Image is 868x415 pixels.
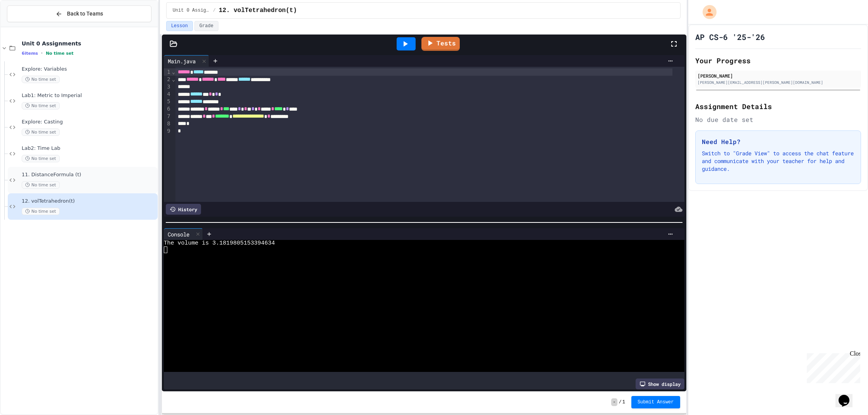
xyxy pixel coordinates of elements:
div: Main.java [164,57,199,65]
span: No time set [22,181,60,189]
span: No time set [46,51,74,56]
span: Lab2: Time Lab [22,145,156,152]
div: [PERSON_NAME] [698,72,859,79]
a: Tests [421,37,460,51]
h3: Need Help? [702,137,854,146]
span: - [611,398,617,406]
span: No time set [22,128,60,136]
span: Fold line [172,69,175,75]
p: Switch to "Grade View" to access the chat feature and communicate with your teacher for help and ... [702,149,854,173]
div: Show display [636,379,684,389]
span: No time set [22,76,60,83]
span: Explore: Variables [22,66,156,73]
div: 7 [164,113,172,120]
h2: Your Progress [695,55,861,66]
button: Grade [194,21,218,31]
span: 1 [622,399,625,405]
div: 2 [164,76,172,83]
div: 4 [164,90,172,98]
button: Back to Teams [7,5,151,22]
span: • [41,50,43,56]
span: Submit Answer [638,399,674,405]
div: [PERSON_NAME][EMAIL_ADDRESS][PERSON_NAME][DOMAIN_NAME] [698,80,859,85]
span: 12. volTetrahedron(t) [22,198,156,205]
div: 3 [164,83,172,90]
span: No time set [22,155,60,162]
div: 8 [164,120,172,127]
span: No time set [22,102,60,109]
span: 12. volTetrahedron(t) [219,6,297,15]
button: Lesson [166,21,193,31]
span: 6 items [22,51,38,56]
div: Console [164,230,193,238]
span: Explore: Casting [22,119,156,125]
span: 11. DistanceFormula (t) [22,172,156,178]
button: Submit Answer [631,396,680,408]
div: 5 [164,98,172,105]
div: 9 [164,127,172,135]
span: Unit 0 Assignments [173,7,210,14]
div: My Account [694,3,718,21]
iframe: chat widget [835,384,860,407]
div: No due date set [695,115,861,124]
div: Console [164,228,203,240]
iframe: chat widget [804,350,860,383]
span: Unit 0 Assignments [22,40,156,47]
span: Lab1: Metric to Imperial [22,92,156,99]
span: The volume is 3.1819805153394634 [164,240,275,247]
div: History [166,204,201,215]
span: Back to Teams [67,10,103,18]
div: Chat with us now!Close [3,3,53,49]
div: 1 [164,68,172,76]
h1: AP CS-6 '25-'26 [695,31,765,42]
h2: Assignment Details [695,101,861,112]
span: Fold line [172,76,175,82]
div: 6 [164,105,172,113]
span: / [619,399,622,405]
span: / [213,7,216,14]
div: Main.java [164,55,209,67]
span: No time set [22,208,60,215]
